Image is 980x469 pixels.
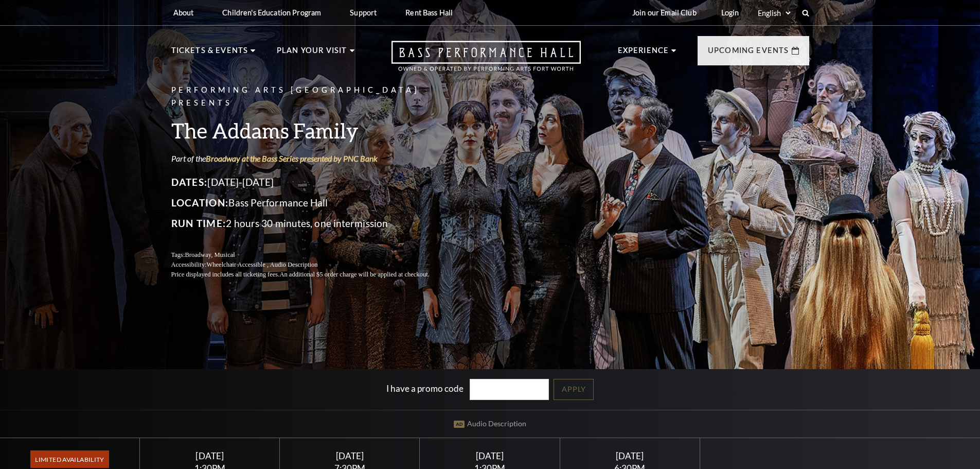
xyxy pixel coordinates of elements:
span: Run Time: [171,217,226,229]
p: Bass Performance Hall [171,195,454,211]
p: Plan Your Visit [277,44,347,63]
span: Limited Availability [30,450,110,468]
span: Broadway, Musical [185,251,235,258]
span: Dates: [171,176,208,188]
span: An additional $5 order charge will be applied at checkout. [279,271,429,278]
h3: The Addams Family [171,117,454,144]
p: Tickets & Events [171,44,248,63]
label: I have a promo code [386,383,464,394]
p: Accessibility: [171,260,454,270]
div: [DATE] [572,450,687,461]
p: 2 hours 30 minutes, one intermission [171,215,454,232]
p: Part of the [171,153,454,164]
p: Upcoming Events [708,44,789,63]
span: Wheelchair Accessible , Audio Description [206,261,317,268]
a: Broadway at the Bass Series presented by PNC Bank [206,153,378,163]
p: Children's Education Program [222,8,321,17]
p: Price displayed includes all ticketing fees. [171,270,454,280]
p: Performing Arts [GEOGRAPHIC_DATA] Presents [171,84,454,110]
select: Select: [756,8,792,18]
p: Support [350,8,377,17]
div: [DATE] [152,450,268,461]
div: [DATE] [292,450,407,461]
div: [DATE] [432,450,547,461]
p: Rent Bass Hall [405,8,453,17]
p: About [173,8,194,17]
p: [DATE]-[DATE] [171,174,454,190]
span: Location: [171,197,229,209]
p: Experience [618,44,669,63]
p: Tags: [171,250,454,260]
